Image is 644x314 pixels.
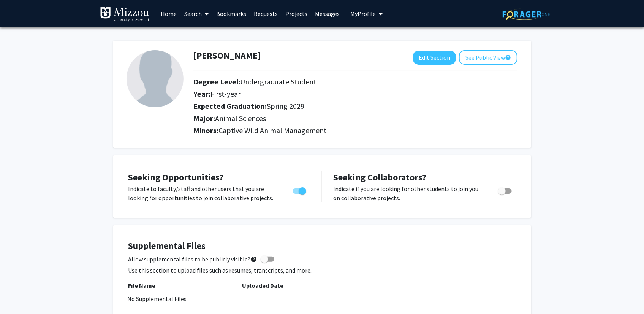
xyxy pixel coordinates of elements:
[193,50,261,61] h1: [PERSON_NAME]
[495,184,516,196] div: Toggle
[505,53,511,62] mat-icon: help
[267,101,304,111] span: Spring 2029
[250,0,282,27] a: Requests
[157,0,180,27] a: Home
[128,294,517,303] div: No Supplemental Files
[459,50,517,65] button: See Public View
[128,241,516,252] h4: Supplemental Files
[127,50,184,107] img: Profile Picture
[100,7,149,22] img: University of Missouri Logo
[128,255,258,264] span: Allow supplemental files to be publicly visible?
[128,282,156,289] b: File Name
[128,184,278,202] p: Indicate to faculty/staff and other users that you are looking for opportunities to join collabor...
[240,77,316,86] span: Undergraduate Student
[215,113,266,123] span: Animal Sciences
[242,282,284,289] b: Uploaded Date
[180,0,212,27] a: Search
[282,0,311,27] a: Projects
[251,255,258,264] mat-icon: help
[212,0,250,27] a: Bookmarks
[6,280,32,308] iframe: Chat
[193,89,497,99] h2: Year:
[128,266,516,275] p: Use this section to upload files such as resumes, transcripts, and more.
[128,171,224,183] span: Seeking Opportunities?
[193,102,497,111] h2: Expected Graduation:
[334,171,427,183] span: Seeking Collaborators?
[193,77,497,86] h2: Degree Level:
[334,184,484,202] p: Indicate if you are looking for other students to join you on collaborative projects.
[290,184,310,196] div: Toggle
[413,51,456,65] button: Edit Section
[351,10,376,18] span: My Profile
[218,126,327,135] span: Captive Wild Animal Management
[311,0,344,27] a: Messages
[210,89,241,99] span: First-year
[193,126,517,135] h2: Minors:
[193,114,517,123] h2: Major:
[503,8,550,20] img: ForagerOne Logo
